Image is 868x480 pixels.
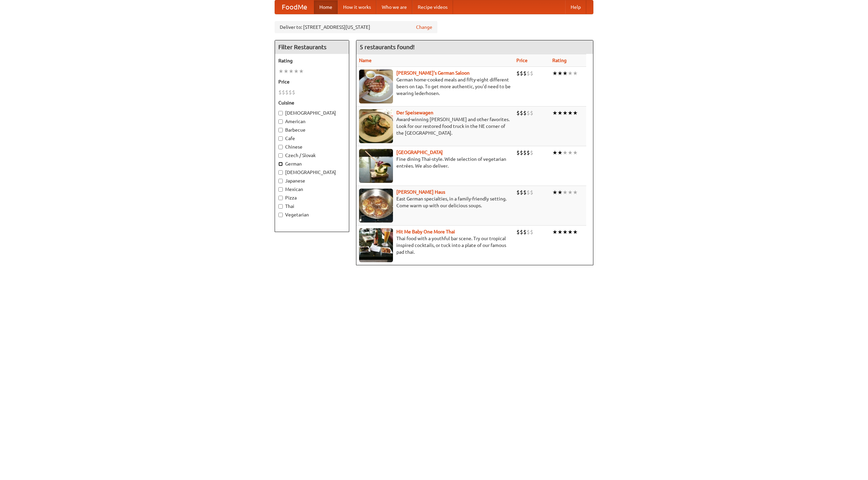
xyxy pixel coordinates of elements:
p: Fine dining Thai-style. Wide selection of vegetarian entrées. We also deliver. [359,156,511,169]
h5: Price [278,78,346,85]
li: ★ [557,70,563,77]
li: ★ [573,149,578,156]
label: Japanese [278,177,346,184]
a: Der Speisewagen [396,110,433,115]
ng-pluralize: 5 restaurants found! [360,44,415,50]
p: German home-cooked meals and fifty-eight different beers on tap. To get more authentic, you'd nee... [359,76,511,97]
li: ★ [552,109,557,117]
p: Award-winning [PERSON_NAME] and other favorites. Look for our restored food truck in the NE corne... [359,116,511,136]
a: [PERSON_NAME] Haus [396,189,445,195]
h4: Filter Restaurants [275,40,349,54]
a: Help [565,0,586,14]
li: $ [520,149,523,156]
input: Vegetarian [278,213,283,217]
li: ★ [568,228,573,236]
li: $ [516,228,520,236]
li: $ [530,109,533,117]
label: Cafe [278,135,346,142]
a: Recipe videos [412,0,453,14]
li: $ [527,70,530,77]
input: American [278,119,283,124]
input: Thai [278,204,283,209]
input: [DEMOGRAPHIC_DATA] [278,111,283,115]
li: $ [292,89,295,96]
li: $ [520,189,523,196]
li: ★ [557,149,563,156]
li: ★ [294,68,299,75]
input: Pizza [278,196,283,200]
li: $ [516,189,520,196]
li: ★ [568,70,573,77]
li: $ [285,89,289,96]
li: ★ [283,68,289,75]
p: Thai food with a youthful bar scene. Try our tropical inspired cocktails, or tuck into a plate of... [359,235,511,255]
li: $ [278,89,282,96]
img: babythai.jpg [359,228,393,262]
label: German [278,160,346,167]
img: satay.jpg [359,149,393,183]
li: $ [516,149,520,156]
li: ★ [552,70,557,77]
li: $ [523,70,527,77]
input: Chinese [278,145,283,149]
h5: Rating [278,57,346,64]
li: ★ [299,68,304,75]
li: ★ [563,149,568,156]
li: ★ [563,70,568,77]
li: $ [520,228,523,236]
img: esthers.jpg [359,70,393,103]
a: How it works [338,0,376,14]
li: $ [527,189,530,196]
li: ★ [563,228,568,236]
label: Czech / Slovak [278,152,346,159]
li: $ [520,109,523,117]
li: ★ [573,228,578,236]
li: $ [523,149,527,156]
li: $ [516,70,520,77]
img: speisewagen.jpg [359,109,393,143]
li: $ [520,70,523,77]
li: $ [282,89,285,96]
li: ★ [278,68,283,75]
li: $ [530,149,533,156]
div: Deliver to: [STREET_ADDRESS][US_STATE] [275,21,437,33]
b: [GEOGRAPHIC_DATA] [396,150,443,155]
label: Barbecue [278,127,346,133]
label: [DEMOGRAPHIC_DATA] [278,110,346,116]
img: kohlhaus.jpg [359,189,393,223]
li: ★ [573,189,578,196]
b: Hit Me Baby One More Thai [396,229,455,234]
li: ★ [289,68,294,75]
input: Barbecue [278,128,283,132]
li: $ [523,189,527,196]
li: $ [523,228,527,236]
li: ★ [573,70,578,77]
a: [PERSON_NAME]'s German Saloon [396,70,470,76]
a: Price [516,58,528,63]
li: ★ [552,228,557,236]
h5: Cuisine [278,99,346,106]
input: German [278,162,283,166]
li: $ [527,109,530,117]
a: Change [416,24,432,31]
label: [DEMOGRAPHIC_DATA] [278,169,346,176]
input: Japanese [278,179,283,183]
input: Czech / Slovak [278,153,283,158]
li: ★ [573,109,578,117]
li: ★ [568,149,573,156]
input: Mexican [278,187,283,192]
li: ★ [557,189,563,196]
a: Rating [552,58,567,63]
a: Name [359,58,372,63]
label: Pizza [278,194,346,201]
li: ★ [557,109,563,117]
li: $ [289,89,292,96]
label: Mexican [278,186,346,193]
label: Vegetarian [278,211,346,218]
li: $ [523,109,527,117]
label: American [278,118,346,125]
li: $ [530,189,533,196]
